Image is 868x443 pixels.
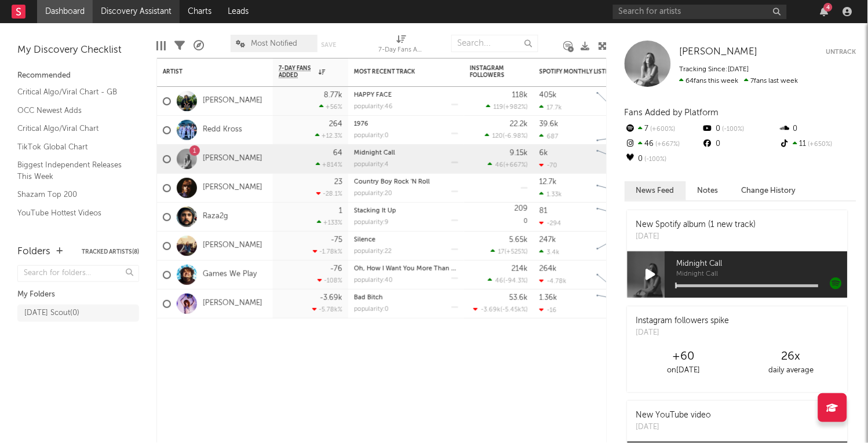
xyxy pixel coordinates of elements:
[174,29,185,63] div: Filters
[17,159,127,182] a: Biggest Independent Releases This Week
[510,120,528,128] div: 22.2k
[636,231,756,243] div: [DATE]
[354,179,430,185] a: Country Boy Rock 'N Roll
[539,265,557,273] div: 264k
[486,103,528,111] div: ( )
[730,181,808,200] button: Change History
[24,306,79,320] div: [DATE] Scout ( 0 )
[354,133,389,139] div: popularity: 0
[807,141,833,148] span: +650 %
[316,161,342,169] div: +814 %
[592,261,643,290] svg: Chart title
[625,122,702,137] div: 7
[319,103,342,111] div: +56 %
[279,65,316,79] span: 7-Day Fans Added
[539,306,557,314] div: -16
[539,91,557,99] div: 405k
[354,104,393,110] div: popularity: 46
[539,149,548,157] div: 6k
[539,207,548,215] div: 81
[677,257,848,271] span: Midnight Call
[515,205,528,213] div: 209
[539,248,560,256] div: 3.4k
[354,92,392,98] a: HAPPY FACE
[203,154,262,164] a: [PERSON_NAME]
[505,104,526,111] span: +982 %
[203,183,262,193] a: [PERSON_NAME]
[354,248,392,255] div: popularity: 22
[506,249,526,255] span: +525 %
[17,141,127,153] a: TikTok Global Chart
[317,219,342,226] div: +133 %
[354,295,458,301] div: Bad Bitch
[17,122,127,135] a: Critical Algo/Viral Chart
[203,270,257,280] a: Games We Play
[824,3,833,12] div: 4
[331,236,342,244] div: -75
[505,278,526,284] span: -94.3 %
[625,108,719,117] span: Fans Added by Platform
[17,288,139,302] div: My Folders
[315,132,342,140] div: +12.3 %
[17,104,127,117] a: OCC Newest Adds
[354,295,383,301] a: Bad Bitch
[625,152,702,167] div: 0
[316,190,342,197] div: -28.1 %
[826,46,856,58] button: Untrack
[592,174,643,203] svg: Chart title
[592,290,643,318] svg: Chart title
[539,236,556,244] div: 247k
[495,162,504,169] span: 46
[473,306,528,313] div: ( )
[354,306,389,313] div: popularity: 0
[510,149,528,157] div: 9.15k
[539,178,557,186] div: 12.7k
[539,133,559,140] div: 687
[643,156,667,163] span: -100 %
[354,179,458,185] div: Country Boy Rock 'N Roll
[17,86,127,98] a: Critical Algo/Viral Chart - GB
[481,307,501,313] span: -3.69k
[516,66,528,78] button: Filter by Instagram Followers
[203,299,262,309] a: [PERSON_NAME]
[509,236,528,244] div: 5.65k
[82,249,139,255] button: Tracked Artists(8)
[331,66,342,78] button: Filter by 7-Day Fans Added
[203,96,262,106] a: [PERSON_NAME]
[539,294,557,302] div: 1.36k
[17,43,139,57] div: My Discovery Checklist
[636,327,730,339] div: [DATE]
[203,125,242,135] a: Redd Kross
[17,188,127,201] a: Shazam Top 200
[720,126,744,133] span: -100 %
[17,207,127,219] a: YouTube Hottest Videos
[339,207,342,215] div: 1
[354,121,369,127] a: 1976
[636,315,730,327] div: Instagram followers spike
[495,278,504,284] span: 46
[512,91,528,99] div: 118k
[163,68,250,75] div: Artist
[256,66,267,78] button: Filter by Artist
[17,305,139,322] a: [DATE] Scout(0)
[354,237,375,243] a: Silence
[680,46,758,58] a: [PERSON_NAME]
[630,350,738,364] div: +60
[592,232,643,261] svg: Chart title
[539,277,567,285] div: -4.78k
[354,208,458,214] div: Stacking It Up
[354,68,441,75] div: Most Recent Track
[485,132,528,140] div: ( )
[203,212,228,222] a: Raza2g
[354,277,393,284] div: popularity: 40
[451,35,538,52] input: Search...
[649,126,676,133] span: +600 %
[702,137,779,152] div: 0
[251,40,298,47] span: Most Notified
[680,47,758,57] span: [PERSON_NAME]
[539,120,559,128] div: 39.6k
[592,116,643,145] svg: Chart title
[680,78,798,85] span: 7 fans last week
[680,78,739,85] span: 64 fans this week
[354,237,458,243] div: Silence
